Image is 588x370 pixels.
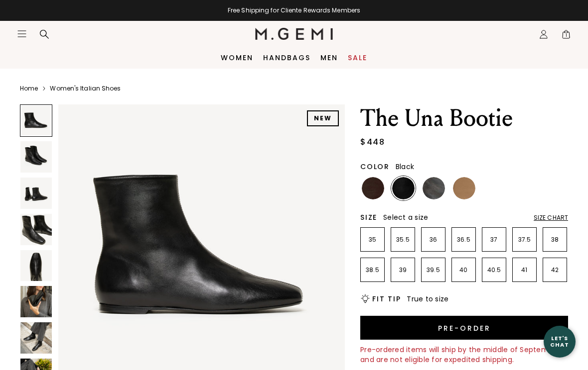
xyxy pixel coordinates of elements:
[422,266,445,274] p: 39.5
[360,345,568,365] div: Pre-ordered items will ship by the middle of September and are not eligible for expedited shipping.
[348,54,367,62] a: Sale
[513,236,536,244] p: 37.5
[50,85,121,92] a: Women's Italian Shoes
[20,286,52,317] img: The Una Bootie
[422,236,445,244] p: 36
[543,266,567,274] p: 42
[360,136,385,148] div: $448
[513,266,536,274] p: 41
[20,85,38,92] a: Home
[391,236,415,244] p: 35.5
[534,214,568,222] div: Size Chart
[423,177,445,199] img: Gunmetal
[20,141,52,173] img: The Una Bootie
[360,213,377,221] h2: Size
[255,28,333,40] img: M.Gemi
[372,295,401,303] h2: Fit Tip
[360,163,390,171] h2: Color
[383,212,428,222] span: Select a size
[452,236,475,244] p: 36.5
[20,214,52,245] img: The Una Bootie
[221,54,253,62] a: Women
[20,322,52,354] img: The Una Bootie
[396,162,414,172] span: Black
[453,177,475,199] img: Light Tan
[17,29,27,39] button: Open site menu
[544,335,576,348] div: Let's Chat
[360,316,568,340] button: Pre-order
[543,236,567,244] p: 38
[263,54,310,62] a: Handbags
[391,266,415,274] p: 39
[452,266,475,274] p: 40
[561,31,571,41] span: 1
[482,236,506,244] p: 37
[361,236,384,244] p: 35
[482,266,506,274] p: 40.5
[360,104,568,132] h1: The Una Bootie
[407,294,448,304] span: True to size
[392,177,415,199] img: Black
[307,110,339,126] div: NEW
[361,266,384,274] p: 38.5
[20,250,52,281] img: The Una Bootie
[362,177,384,199] img: Chocolate
[320,54,338,62] a: Men
[20,178,52,209] img: The Una Bootie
